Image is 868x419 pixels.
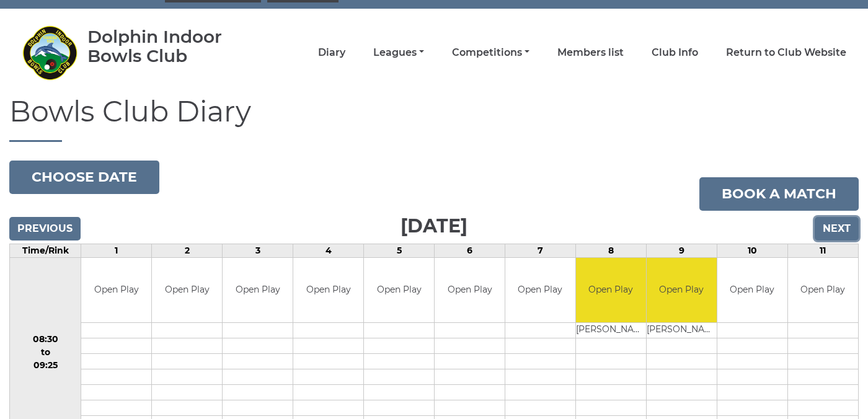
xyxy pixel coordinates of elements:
div: Dolphin Indoor Bowls Club [87,27,258,66]
td: 1 [81,244,152,257]
a: Leagues [373,46,424,60]
td: Open Play [788,258,858,323]
td: 4 [293,244,364,257]
img: Dolphin Indoor Bowls Club [22,25,77,81]
a: Diary [318,46,345,60]
td: 5 [364,244,435,257]
td: 8 [575,244,646,257]
td: Open Play [364,258,434,323]
a: Return to Club Website [726,46,846,60]
a: Club Info [652,46,698,60]
a: Members list [557,46,624,60]
td: 11 [787,244,858,257]
td: 6 [435,244,505,257]
td: Open Play [717,258,787,323]
td: Open Play [435,258,505,323]
td: Open Play [576,258,646,323]
td: 7 [505,244,576,257]
td: Open Play [647,258,717,323]
h1: Bowls Club Diary [9,96,859,142]
td: 9 [646,244,717,257]
td: Open Play [505,258,575,323]
td: [PERSON_NAME] [576,323,646,338]
td: Time/Rink [10,244,81,257]
td: [PERSON_NAME] [647,323,717,338]
input: Previous [9,217,81,240]
button: Choose date [9,161,159,194]
a: Competitions [452,46,529,60]
td: 3 [223,244,293,257]
td: Open Play [223,258,293,323]
td: 2 [152,244,223,257]
td: Open Play [81,258,151,323]
td: Open Play [152,258,222,323]
a: Book a match [699,177,859,211]
td: Open Play [293,258,363,323]
input: Next [815,217,859,240]
td: 10 [717,244,787,257]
